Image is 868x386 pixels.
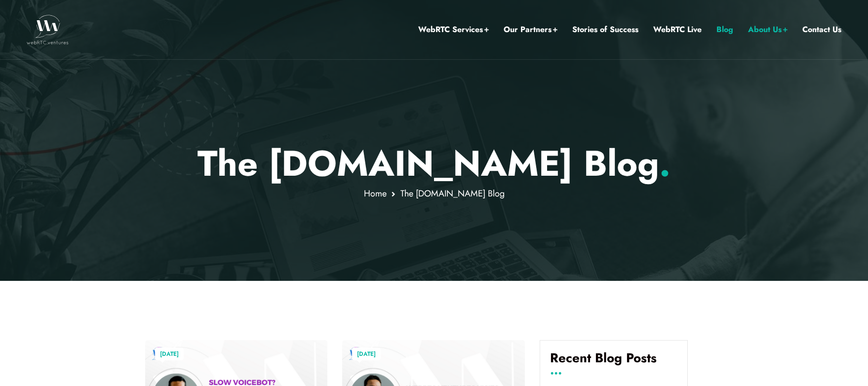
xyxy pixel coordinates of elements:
[364,187,387,200] a: Home
[400,187,505,200] span: The [DOMAIN_NAME] Blog
[659,138,671,189] span: .
[550,350,677,373] h4: Recent Blog Posts
[418,23,489,36] a: WebRTC Services
[145,142,723,185] h1: The [DOMAIN_NAME] Blog
[716,23,733,36] a: Blog
[748,23,788,36] a: About Us
[27,15,69,44] img: WebRTC.ventures
[802,23,841,36] a: Contact Us
[352,347,381,360] a: [DATE]
[504,23,557,36] a: Our Partners
[155,347,184,360] a: [DATE]
[572,23,638,36] a: Stories of Success
[653,23,702,36] a: WebRTC Live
